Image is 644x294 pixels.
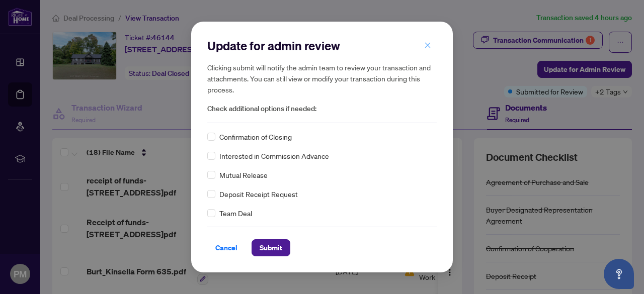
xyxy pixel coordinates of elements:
h5: Clicking submit will notify the admin team to review your transaction and attachments. You can st... [207,62,437,95]
span: Team Deal [219,208,252,219]
button: Open asap [604,259,634,289]
span: Mutual Release [219,169,268,180]
button: Submit [252,239,290,256]
span: Deposit Receipt Request [219,188,298,200]
span: Cancel [215,240,237,256]
h2: Update for admin review [207,38,437,54]
span: Confirmation of Closing [219,131,292,142]
span: Interested in Commission Advance [219,150,329,161]
span: Submit [260,240,282,256]
span: close [424,42,431,49]
span: Check additional options if needed: [207,103,437,115]
button: Cancel [207,239,246,256]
